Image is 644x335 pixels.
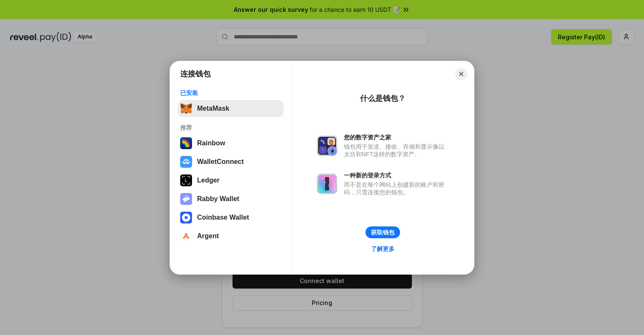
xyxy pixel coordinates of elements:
div: 已安装 [180,89,281,97]
img: svg+xml,%3Csvg%20xmlns%3D%22http%3A%2F%2Fwww.w3.org%2F2000%2Fsvg%22%20width%3D%2228%22%20height%3... [180,174,192,186]
button: WalletConnect [178,153,284,170]
div: WalletConnect [197,158,244,166]
h1: 连接钱包 [180,69,211,79]
div: 而不是在每个网站上创建新的账户和密码，只需连接您的钱包。 [344,181,449,196]
img: svg+xml,%3Csvg%20width%3D%2228%22%20height%3D%2228%22%20viewBox%3D%220%200%2028%2028%22%20fill%3D... [180,212,192,223]
button: Rabby Wallet [178,191,284,207]
img: svg+xml,%3Csvg%20width%3D%2228%22%20height%3D%2228%22%20viewBox%3D%220%200%2028%2028%22%20fill%3D... [180,230,192,242]
img: svg+xml,%3Csvg%20xmlns%3D%22http%3A%2F%2Fwww.w3.org%2F2000%2Fsvg%22%20fill%3D%22none%22%20viewBox... [317,174,337,194]
div: Coinbase Wallet [197,214,249,221]
div: MetaMask [197,105,229,112]
img: svg+xml,%3Csvg%20xmlns%3D%22http%3A%2F%2Fwww.w3.org%2F2000%2Fsvg%22%20fill%3D%22none%22%20viewBox... [317,136,337,156]
div: 获取钱包 [371,229,395,236]
button: Close [455,68,467,80]
button: 获取钱包 [365,226,400,238]
div: 什么是钱包？ [360,93,406,103]
button: Rainbow [178,135,284,152]
a: 了解更多 [366,243,400,254]
button: Argent [178,228,284,245]
div: 一种新的登录方式 [344,172,449,179]
img: svg+xml,%3Csvg%20width%3D%22120%22%20height%3D%22120%22%20viewBox%3D%220%200%20120%20120%22%20fil... [180,137,192,149]
div: Rainbow [197,139,225,147]
button: Ledger [178,172,284,189]
div: Ledger [197,177,219,184]
button: Coinbase Wallet [178,209,284,226]
img: svg+xml,%3Csvg%20xmlns%3D%22http%3A%2F%2Fwww.w3.org%2F2000%2Fsvg%22%20fill%3D%22none%22%20viewBox... [180,193,192,205]
div: Rabby Wallet [197,195,239,203]
div: 钱包用于发送、接收、存储和显示像以太坊和NFT这样的数字资产。 [344,143,449,158]
div: 您的数字资产之家 [344,133,449,141]
div: 推荐 [180,124,281,131]
div: 了解更多 [371,245,395,253]
button: MetaMask [178,100,284,117]
img: svg+xml,%3Csvg%20fill%3D%22none%22%20height%3D%2233%22%20viewBox%3D%220%200%2035%2033%22%20width%... [180,103,192,114]
img: svg+xml,%3Csvg%20width%3D%2228%22%20height%3D%2228%22%20viewBox%3D%220%200%2028%2028%22%20fill%3D... [180,156,192,168]
div: Argent [197,232,219,240]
